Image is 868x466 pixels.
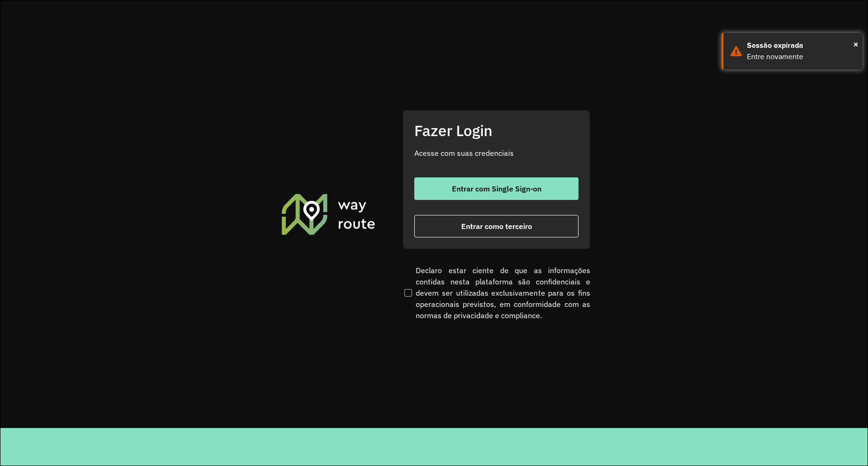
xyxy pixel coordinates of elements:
[414,215,579,237] button: button
[461,222,532,230] span: Entrar como terceiro
[414,177,579,200] button: button
[414,122,579,139] h2: Fazer Login
[747,40,855,51] div: Sessão expirada
[452,185,541,192] span: Entrar com Single Sign-on
[280,192,377,236] img: Roteirizador AmbevTech
[403,265,590,321] label: Declaro estar ciente de que as informações contidas nesta plataforma são confidenciais e devem se...
[747,51,855,62] div: Entre novamente
[414,147,579,159] p: Acesse com suas credenciais
[853,37,858,51] button: Close
[853,37,858,51] span: ×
